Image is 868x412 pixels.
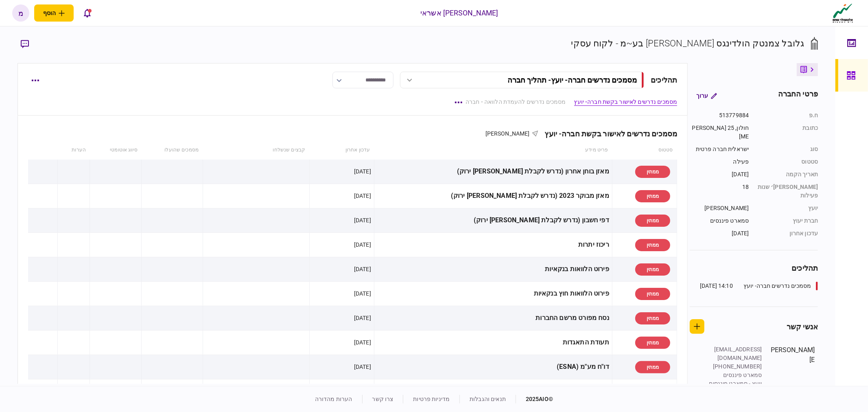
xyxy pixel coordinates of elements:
div: ממתין [635,166,670,178]
div: חולון, 25 [PERSON_NAME] [690,124,749,141]
div: [DATE] [354,338,371,346]
a: תנאים והגבלות [470,396,506,402]
a: מסמכים נדרשים להעמדת הלוואה - חברה [466,98,566,106]
div: ממתין [635,361,670,373]
a: מסמכים נדרשים חברה- יועץ14:10 [DATE] [700,282,818,290]
div: דו"ח ביטוח לאומי עובדים (טופס 102) [377,382,609,401]
div: ח.פ [757,111,818,120]
div: [PERSON_NAME] [770,345,815,388]
div: מאזן בוחן אחרון (נדרש לקבלת [PERSON_NAME] ירוק) [377,162,609,181]
div: ממתין [635,288,670,300]
th: סטטוס [612,141,677,160]
div: [DATE] [354,167,371,175]
div: [PHONE_NUMBER] [709,362,762,371]
div: ריכוז יתרות [377,236,609,254]
img: client company logo [831,3,855,23]
div: מאזן מבוקר 2023 (נדרש לקבלת [PERSON_NAME] ירוק) [377,187,609,205]
button: פתח תפריט להוספת לקוח [34,4,74,22]
th: קבצים שנשלחו [203,141,309,160]
div: פעילה [690,158,749,166]
div: ממתין [635,263,670,276]
div: [DATE] [354,289,371,298]
button: מסמכים נדרשים חברה- יועץ- תהליך חברה [400,72,644,88]
div: ישראלית חברה פרטית [690,145,749,153]
div: יועץ [757,204,818,213]
div: חברת יעוץ [757,217,818,225]
div: [PERSON_NAME] [690,204,749,213]
div: פרטי החברה [778,88,818,103]
div: 18 [690,183,749,200]
div: ממתין [635,337,670,349]
div: סטטוס [757,158,818,166]
div: דפי חשבון (נדרש לקבלת [PERSON_NAME] ירוק) [377,211,609,230]
div: גלובל צמנטק הולדינגס [PERSON_NAME] בע~מ - לקוח עסקי [571,37,805,50]
div: ממתין [635,215,670,227]
th: סיווג אוטומטי [90,141,142,160]
div: [PERSON_NAME]׳ שנות פעילות [757,183,818,200]
div: עדכון אחרון [757,229,818,238]
div: 14:10 [DATE] [700,282,733,290]
div: 513779884 [690,111,749,120]
div: ממתין [635,312,670,324]
div: אנשי קשר [787,321,818,332]
th: עדכון אחרון [309,141,374,160]
th: פריט מידע [374,141,612,160]
span: [PERSON_NAME] [485,130,530,137]
div: [PERSON_NAME] אשראי [420,8,498,18]
div: תהליכים [690,263,818,274]
th: הערות [58,141,90,160]
div: [DATE] [354,192,371,200]
div: פירוט הלוואות בנקאיות [377,260,609,278]
div: [DATE] [354,241,371,249]
a: מדיניות פרטיות [413,396,450,402]
div: [DATE] [354,265,371,273]
div: נסח מפורט מרשם החברות [377,309,609,327]
div: [DATE] [354,314,371,322]
div: ממתין [635,239,670,251]
a: הערות מהדורה [315,396,352,402]
div: סוג [757,145,818,153]
th: מסמכים שהועלו [142,141,203,160]
button: מ [12,4,29,22]
a: צרו קשר [372,396,394,402]
div: ממתין [635,190,670,202]
div: [DATE] [690,170,749,179]
div: יועץ - סמארט פיננסים [709,379,762,388]
div: [DATE] [690,229,749,238]
div: סמארט פיננסים [709,371,762,379]
div: © 2025 AIO [516,395,553,403]
div: תהליכים [651,75,677,85]
div: כתובת [757,124,818,141]
div: מסמכים נדרשים חברה- יועץ - תהליך חברה [507,76,637,84]
div: [EMAIL_ADDRESS][DOMAIN_NAME] [709,345,762,362]
button: ערוך [690,88,724,103]
div: דו"ח מע"מ (ESNA) [377,358,609,376]
div: [DATE] [354,363,371,371]
div: תעודת התאגדות [377,333,609,352]
div: מסמכים נדרשים חברה- יועץ [743,282,811,290]
div: תאריך הקמה [757,170,818,179]
a: מסמכים נדרשים לאישור בקשת חברה- יועץ [574,98,678,106]
div: מסמכים נדרשים לאישור בקשת חברה- יועץ [538,129,678,138]
div: סמארט פיננסים [690,217,749,225]
div: פירוט הלוואות חוץ בנקאיות [377,285,609,303]
div: [DATE] [354,216,371,224]
button: פתח רשימת התראות [79,4,96,22]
